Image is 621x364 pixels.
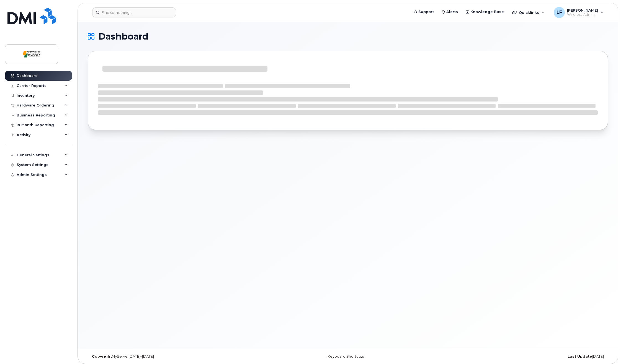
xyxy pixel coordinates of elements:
div: MyServe [DATE]–[DATE] [88,354,261,359]
div: [DATE] [435,354,608,359]
strong: Last Update [568,354,592,358]
a: Keyboard Shortcuts [328,354,364,358]
strong: Copyright [92,354,112,358]
span: Dashboard [98,32,148,41]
